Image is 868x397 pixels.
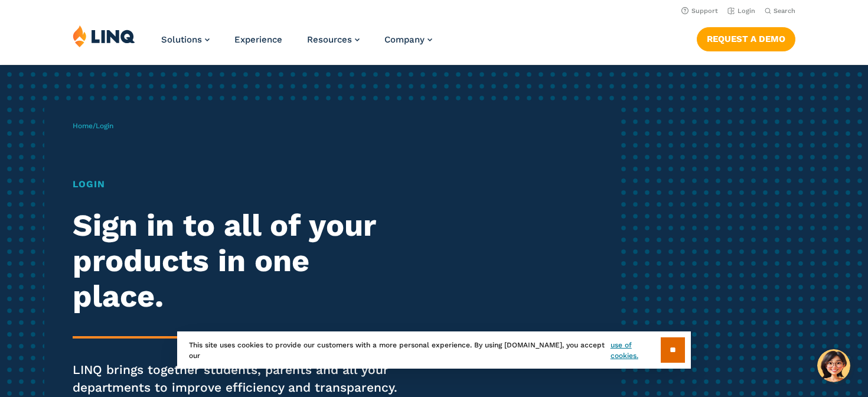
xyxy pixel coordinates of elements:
[307,34,352,45] span: Resources
[73,177,407,191] h1: Login
[727,7,755,15] a: Login
[73,122,93,130] a: Home
[765,6,795,15] button: Open Search Bar
[234,34,282,45] a: Experience
[73,25,135,47] img: LINQ | K‑12 Software
[697,27,795,51] a: Request a Demo
[73,208,407,314] h2: Sign in to all of your products in one place.
[697,25,795,51] nav: Button Navigation
[161,25,432,64] nav: Primary Navigation
[161,34,210,45] a: Solutions
[817,349,850,382] button: Hello, have a question? Let’s chat.
[384,34,425,45] span: Company
[384,34,432,45] a: Company
[96,122,113,130] span: Login
[307,34,360,45] a: Resources
[161,34,202,45] span: Solutions
[177,331,691,369] div: This site uses cookies to provide our customers with a more personal experience. By using [DOMAIN...
[681,7,718,15] a: Support
[611,340,661,361] a: use of cookies.
[73,122,113,130] span: /
[774,7,795,15] span: Search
